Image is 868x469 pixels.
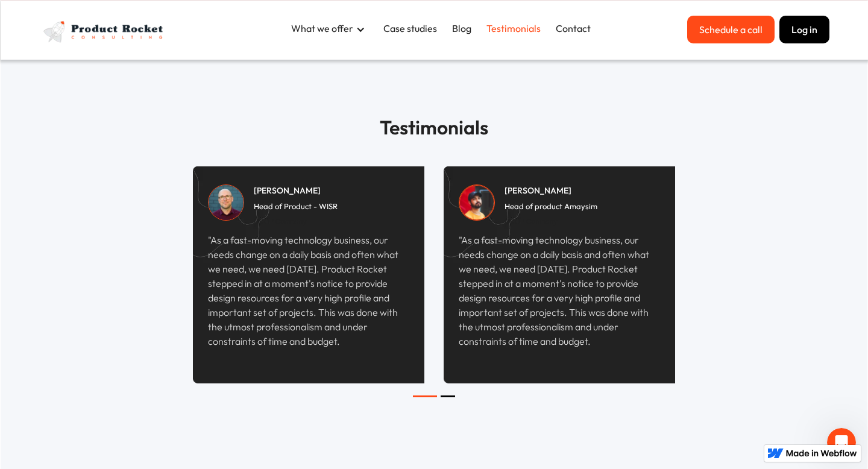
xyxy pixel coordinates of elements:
div: What we offer [285,16,377,43]
button: Log in [779,16,829,43]
a: Schedule a call [687,16,775,43]
h1: Head of Product - WISR [254,203,338,210]
h3: [PERSON_NAME] [254,184,338,197]
a: Blog [446,16,477,41]
p: "As a fast-moving technology business, our needs change on a daily basis and often what we need, ... [459,233,660,348]
div: 2 of 3 [444,166,675,383]
p: "As a fast-moving technology business, our needs change on a daily basis and often what we need, ... [208,233,409,348]
iframe: Intercom live chat [827,428,856,457]
img: Made in Webflow [786,450,857,457]
div: CEO / Company [505,217,597,227]
div: What we offer [291,22,353,35]
h1: Head of product Amaysim [505,203,597,210]
h2: Testimonials [72,112,796,142]
div: CEO / Company [254,217,338,227]
div: Show slide 1 of 2 [413,395,437,397]
a: Contact [550,16,597,41]
h3: [PERSON_NAME] [505,184,597,197]
div: carousel [193,166,675,420]
img: Product Rocket full light logo [40,16,169,48]
div: Show slide 2 of 2 [441,395,455,397]
div: 1 of 3 [193,166,424,383]
a: Case studies [377,16,443,41]
a: home [40,16,169,48]
a: Testimonials [480,16,547,41]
